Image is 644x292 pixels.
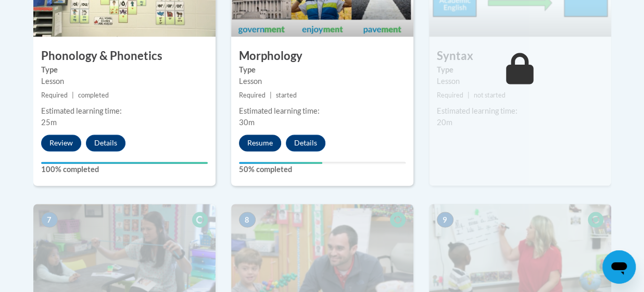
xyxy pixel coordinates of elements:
div: Lesson [239,76,406,87]
button: Resume [239,135,281,151]
div: Lesson [41,76,208,87]
span: 8 [239,212,256,227]
span: Required [41,91,68,99]
span: 9 [437,212,453,227]
span: 7 [41,212,58,227]
span: completed [78,91,109,99]
div: Estimated learning time: [437,105,603,117]
div: Your progress [239,162,322,164]
span: | [270,91,272,99]
label: Type [239,64,406,76]
h3: Morphology [231,48,413,64]
h3: Phonology & Phonetics [33,48,216,64]
button: Details [86,135,125,151]
span: started [276,91,297,99]
span: not started [474,91,506,99]
label: 50% completed [239,164,406,175]
h3: Syntax [429,48,611,64]
button: Details [286,135,325,151]
label: 100% completed [41,164,208,175]
label: Type [437,64,603,76]
span: 20m [437,118,452,127]
div: Lesson [437,76,603,87]
button: Review [41,135,81,151]
span: Required [437,91,463,99]
span: Required [239,91,266,99]
span: | [468,91,470,99]
span: 30m [239,118,255,127]
iframe: Button to launch messaging window [602,250,636,284]
span: 25m [41,118,57,127]
label: Type [41,64,208,76]
span: | [72,91,74,99]
div: Estimated learning time: [41,105,208,117]
div: Estimated learning time: [239,105,406,117]
div: Your progress [41,162,208,164]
